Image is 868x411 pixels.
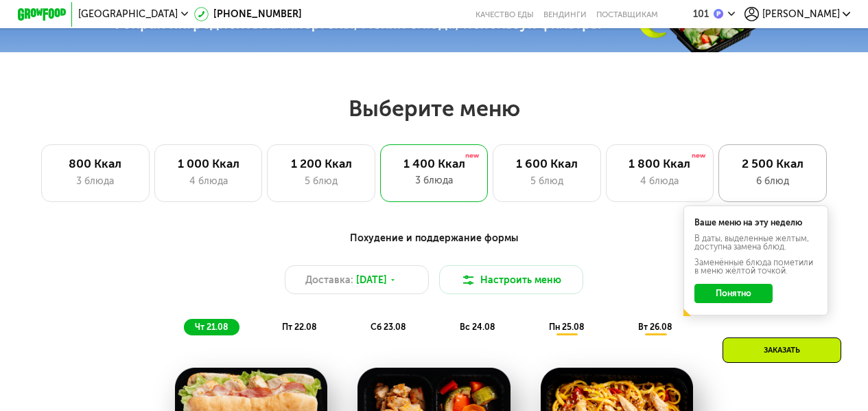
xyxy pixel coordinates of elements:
span: чт 21.08 [195,322,228,332]
div: Заказать [723,337,841,363]
div: 4 блюда [167,174,250,188]
div: Заменённые блюда пометили в меню жёлтой точкой. [694,258,817,276]
button: Настроить меню [439,265,584,294]
span: пн 25.08 [549,322,584,332]
span: [DATE] [356,273,387,287]
div: 3 блюда [54,174,137,188]
h2: Выберите меню [38,95,830,122]
div: 5 блюд [505,174,588,188]
div: поставщикам [596,10,658,19]
div: 1 000 Ккал [167,157,250,171]
div: В даты, выделенные желтым, доступна замена блюд. [694,234,817,252]
div: Ваше меню на эту неделю [694,219,817,227]
div: 1 600 Ккал [505,157,588,171]
div: 101 [693,10,709,19]
span: вс 24.08 [460,322,495,332]
div: Похудение и поддержание формы [77,231,790,246]
a: Качество еды [476,10,534,19]
div: 2 500 Ккал [731,157,814,171]
div: 1 200 Ккал [280,157,363,171]
span: пт 22.08 [282,322,316,332]
button: Понятно [694,284,772,303]
div: 6 блюд [731,174,814,188]
span: [PERSON_NAME] [762,10,840,19]
span: Доставка: [305,273,353,287]
div: 3 блюда [392,173,476,188]
div: 4 блюда [618,174,701,188]
a: Вендинги [543,10,587,19]
span: [GEOGRAPHIC_DATA] [78,10,178,19]
span: вт 26.08 [638,322,672,332]
div: 5 блюд [280,174,363,188]
div: 1 400 Ккал [392,157,476,171]
div: 1 800 Ккал [618,157,701,171]
div: 800 Ккал [54,157,137,171]
a: [PHONE_NUMBER] [194,7,302,21]
span: сб 23.08 [371,322,406,332]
